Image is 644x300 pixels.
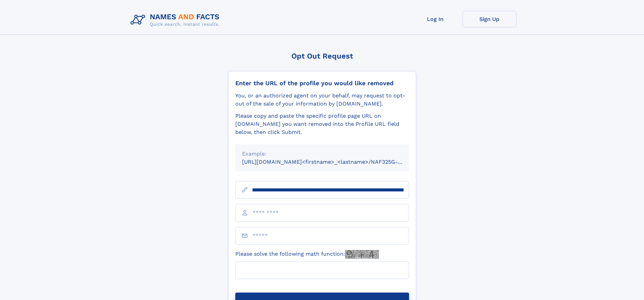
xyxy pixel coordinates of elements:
[408,11,462,27] a: Log In
[242,159,422,165] small: [URL][DOMAIN_NAME]<firstname>_<lastname>/NAF325G-xxxxxxxx
[235,112,409,136] div: Please copy and paste the specific profile page URL on [DOMAIN_NAME] you want removed into the Pr...
[235,92,409,108] div: You, or an authorized agent on your behalf, may request to opt-out of the sale of your informatio...
[235,250,379,259] label: Please solve the following math function:
[235,79,409,87] div: Enter the URL of the profile you would like removed
[228,52,416,60] div: Opt Out Request
[462,11,517,27] a: Sign Up
[242,150,402,158] div: Example:
[128,11,225,29] img: Logo Names and Facts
